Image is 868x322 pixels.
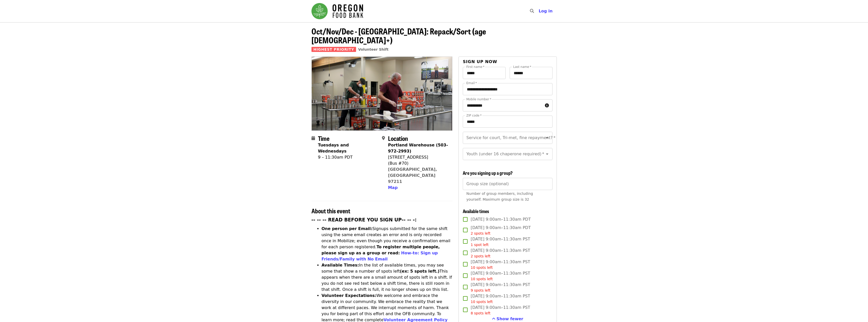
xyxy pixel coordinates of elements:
input: Email [463,83,552,95]
a: Volunteer Shift [358,47,389,51]
span: Map [388,185,398,190]
span: [DATE] 9:00am–11:30am PST [471,259,530,270]
span: [DATE] 9:00am–11:30am PST [471,270,530,282]
span: [DATE] 9:00am–11:30am PDT [471,225,531,236]
strong: -- -- -- READ BEFORE YOU SIGN UP-- -- -: [311,217,417,222]
strong: (ex: 5 spots left.) [400,269,439,274]
span: [DATE] 9:00am–11:30am PST [471,305,530,316]
li: Signups submitted for the same shift using the same email creates an error and is only recorded o... [322,226,453,262]
label: Last name [513,65,531,68]
i: calendar icon [311,136,315,141]
i: map-marker-alt icon [382,136,385,141]
input: ZIP code [463,116,552,128]
label: Email [466,82,477,85]
span: 9 spots left [471,288,490,292]
img: Oct/Nov/Dec - Portland: Repack/Sort (age 16+) organized by Oregon Food Bank [312,57,452,130]
i: circle-info icon [545,103,549,108]
span: [DATE] 9:00am–11:30am PST [471,248,530,259]
i: search icon [530,9,534,13]
span: Show fewer [496,316,523,321]
span: [DATE] 9:00am–11:30am PST [471,293,530,305]
span: 10 spots left [471,266,493,270]
a: How-to: Sign up Friends/Family with No Email [322,251,438,261]
input: [object Object] [463,178,552,190]
span: [DATE] 9:00am–11:30am PST [471,282,530,293]
span: 2 spots left [471,254,490,258]
strong: To register multiple people, please sign up as a group or read: [322,244,440,255]
strong: One person per Email: [322,226,373,231]
span: Location [388,134,408,143]
input: First name [463,67,506,79]
button: Open [544,150,551,158]
div: 9 – 11:30am PDT [318,154,378,160]
label: Mobile number [466,98,491,101]
span: Are you signing up a group? [463,169,513,176]
button: Map [388,185,398,191]
input: Search [537,5,541,17]
span: Number of group members, including yourself. Maximum group size is 32 [466,192,533,201]
li: In the list of available times, you may see some that show a number of spots left This appears wh... [322,262,453,293]
button: Log in [534,6,557,16]
input: Mobile number [463,99,543,111]
strong: Available Times: [322,263,359,268]
span: 8 spots left [471,311,490,315]
span: Time [318,134,329,143]
label: ZIP code [466,114,482,117]
div: (Bus #70) [388,160,448,166]
span: Available times [463,208,489,214]
span: [DATE] 9:00am–11:30am PDT [471,216,531,222]
span: 1 spot left [471,243,489,247]
span: About this event [311,206,350,215]
strong: Tuesdays and Wednesdays [318,143,349,154]
button: Open [544,134,551,141]
a: [GEOGRAPHIC_DATA], [GEOGRAPHIC_DATA] 97211 [388,167,437,184]
div: [STREET_ADDRESS] [388,154,448,160]
span: Oct/Nov/Dec - [GEOGRAPHIC_DATA]: Repack/Sort (age [DEMOGRAPHIC_DATA]+) [311,25,486,46]
span: Log in [539,9,552,13]
strong: Volunteer Expectations: [322,293,377,298]
span: 10 spots left [471,277,493,281]
strong: Portland Warehouse (503-972-2993) [388,143,448,154]
button: See more timeslots [492,316,523,322]
span: 2 spots left [471,231,490,235]
span: Sign up now [463,59,497,64]
span: [DATE] 9:00am–11:30am PST [471,236,530,248]
span: Highest Priority [311,47,356,52]
input: Last name [510,67,552,79]
span: 10 spots left [471,300,493,304]
img: Oregon Food Bank - Home [311,3,363,19]
label: First name [466,65,485,68]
